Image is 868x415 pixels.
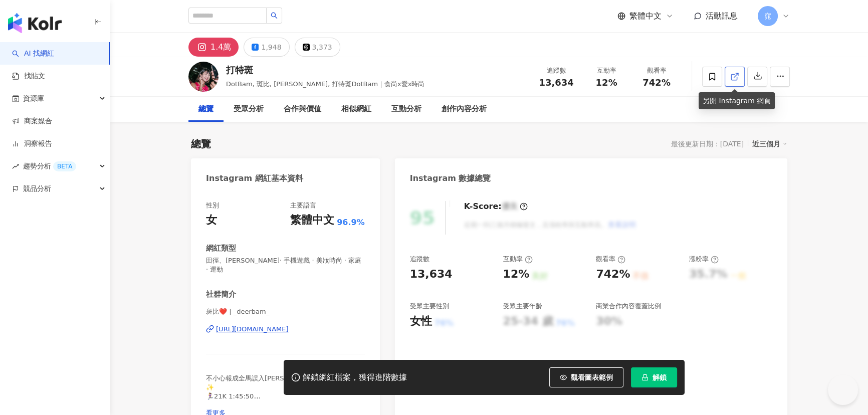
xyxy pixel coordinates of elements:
span: 13,634 [539,77,573,88]
div: [URL][DOMAIN_NAME] [216,325,289,334]
a: 洞察報告 [12,139,52,149]
div: 網紅類型 [206,243,236,254]
div: 3,373 [312,40,332,54]
a: 找貼文 [12,71,45,81]
div: 觀看率 [596,255,625,264]
div: 互動分析 [391,103,421,115]
span: 解鎖 [653,373,667,381]
span: DotBam, 斑比, [PERSON_NAME], 打特斑DotBam｜食尚x愛x時尚 [226,80,424,88]
div: 受眾分析 [234,103,264,115]
span: lock [641,374,648,381]
div: 總覽 [191,137,211,151]
span: 資源庫 [23,87,44,110]
div: 受眾主要性別 [410,302,449,311]
button: 3,373 [295,38,340,57]
span: 12% [595,78,617,88]
div: 13,634 [410,267,453,282]
div: 觀看率 [637,66,676,76]
div: 社群簡介 [206,289,236,300]
div: 女性 [410,314,432,329]
div: 主要語言 [290,201,316,210]
span: rise [12,163,19,170]
div: 1.4萬 [210,40,231,54]
div: 最後更新日期：[DATE] [671,140,744,148]
div: 相似網紅 [341,103,371,115]
button: 觀看圖表範例 [549,367,623,387]
img: logo [8,13,62,33]
div: 742% [596,267,630,282]
div: 性別 [206,201,219,210]
div: 商業合作內容覆蓋比例 [596,302,661,311]
span: 斑比❤️ | _deerbam_ [206,307,365,316]
div: 近三個月 [752,137,787,150]
span: 活動訊息 [706,11,738,21]
div: 繁體中文 [290,213,334,228]
div: 創作內容分析 [442,103,487,115]
div: 追蹤數 [537,66,575,76]
button: 1.4萬 [188,38,239,57]
span: 觀看圖表範例 [571,373,613,381]
div: 12% [503,267,529,282]
div: K-Score : [464,201,528,212]
span: 競品分析 [23,177,51,200]
span: 繁體中文 [629,11,662,22]
div: 1,948 [261,40,281,54]
div: 打特斑 [226,64,424,76]
span: 96.9% [337,217,365,228]
div: 漲粉率 [689,255,719,264]
div: 受眾主要年齡 [503,302,542,311]
div: Instagram 數據總覽 [410,173,491,184]
span: 趨勢分析 [23,155,76,177]
span: search [271,12,278,19]
span: 田徑、[PERSON_NAME]· 手機遊戲 · 美妝時尚 · 家庭 · 運動 [206,256,365,274]
span: 窕 [764,11,771,22]
div: 解鎖網紅檔案，獲得進階數據 [303,372,407,383]
div: 合作與價值 [284,103,321,115]
div: BETA [53,161,76,171]
div: 女 [206,213,217,228]
button: 1,948 [244,38,289,57]
img: KOL Avatar [188,62,219,92]
div: 總覽 [198,103,213,115]
a: [URL][DOMAIN_NAME] [206,325,365,334]
span: 742% [642,78,671,88]
a: 商案媒合 [12,116,52,126]
div: 追蹤數 [410,255,429,264]
a: searchAI 找網紅 [12,49,54,59]
div: 互動率 [587,66,625,76]
button: 解鎖 [631,367,677,387]
div: 互動率 [503,255,532,264]
div: Instagram 網紅基本資料 [206,173,303,184]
